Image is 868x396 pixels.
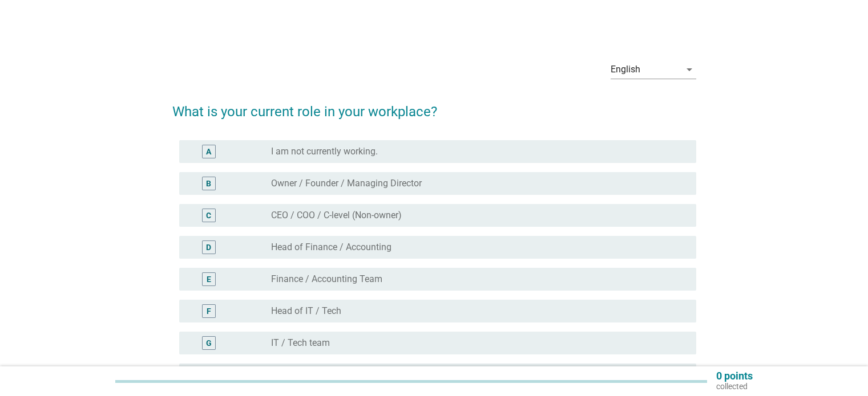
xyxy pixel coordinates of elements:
[271,242,391,253] label: Head of Finance / Accounting
[207,305,211,317] div: F
[271,210,402,221] label: CEO / COO / C-level (Non-owner)
[271,273,382,285] label: Finance / Accounting Team
[172,90,696,122] h2: What is your current role in your workplace?
[206,146,211,158] div: A
[271,146,378,157] label: I am not currently working.
[683,63,696,76] i: arrow_drop_down
[271,305,341,317] label: Head of IT / Tech
[207,273,211,285] div: E
[611,64,640,75] div: English
[206,337,212,349] div: G
[206,242,211,254] div: D
[271,178,422,189] label: Owner / Founder / Managing Director
[716,371,753,381] p: 0 points
[206,178,211,190] div: B
[206,210,211,222] div: C
[716,381,753,391] p: collected
[271,337,330,349] label: IT / Tech team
